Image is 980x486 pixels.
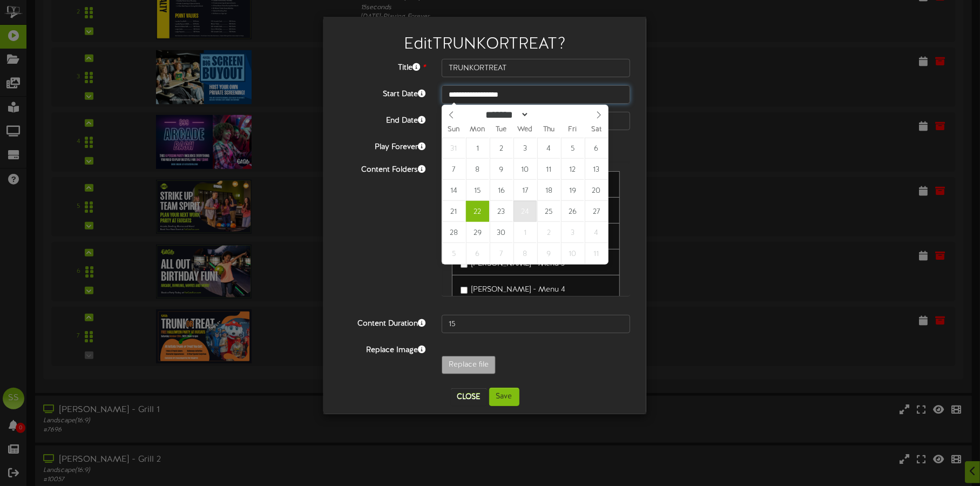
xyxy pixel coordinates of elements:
[461,261,468,268] input: [PERSON_NAME] - Menu 3
[466,222,489,243] span: September 29, 2025
[489,388,519,406] button: Save
[490,159,513,180] span: September 9, 2025
[490,243,513,264] span: October 7, 2025
[442,159,465,180] span: September 7, 2025
[490,222,513,243] span: September 30, 2025
[585,201,608,222] span: September 27, 2025
[513,126,537,133] span: Wed
[513,138,537,159] span: September 3, 2025
[585,159,608,180] span: September 13, 2025
[466,180,489,201] span: September 15, 2025
[585,243,608,264] span: October 11, 2025
[561,138,584,159] span: September 5, 2025
[442,243,465,264] span: October 5, 2025
[537,201,560,222] span: September 25, 2025
[585,222,608,243] span: October 4, 2025
[332,161,434,175] label: Content Folders
[332,85,434,100] label: Start Date
[461,287,468,294] input: [PERSON_NAME] - Menu 4
[442,126,466,133] span: Sun
[442,59,630,77] input: Title
[332,341,434,356] label: Replace Image
[537,126,560,133] span: Thu
[489,126,513,133] span: Tue
[471,286,565,294] span: [PERSON_NAME] - Menu 4
[561,243,584,264] span: October 10, 2025
[332,138,434,153] label: Play Forever
[332,315,434,329] label: Content Duration
[442,201,465,222] span: September 21, 2025
[585,138,608,159] span: September 6, 2025
[537,159,560,180] span: September 11, 2025
[466,243,489,264] span: October 6, 2025
[466,159,489,180] span: September 8, 2025
[442,222,465,243] span: September 28, 2025
[466,201,489,222] span: September 22, 2025
[332,59,434,73] label: Title
[561,201,584,222] span: September 26, 2025
[340,36,630,53] h2: Edit TRUNKORTREAT ?
[560,126,584,133] span: Fri
[537,243,560,264] span: October 9, 2025
[513,159,537,180] span: September 10, 2025
[513,243,537,264] span: October 8, 2025
[513,180,537,201] span: September 17, 2025
[537,222,560,243] span: October 2, 2025
[537,180,560,201] span: September 18, 2025
[442,138,465,159] span: August 31, 2025
[585,180,608,201] span: September 20, 2025
[442,180,465,201] span: September 14, 2025
[465,126,489,133] span: Mon
[442,315,630,333] input: 15
[584,126,608,133] span: Sat
[561,222,584,243] span: October 3, 2025
[451,388,487,406] button: Close
[466,138,489,159] span: September 1, 2025
[529,109,568,120] input: Year
[490,180,513,201] span: September 16, 2025
[561,159,584,180] span: September 12, 2025
[561,180,584,201] span: September 19, 2025
[537,138,560,159] span: September 4, 2025
[490,201,513,222] span: September 23, 2025
[332,112,434,126] label: End Date
[513,222,537,243] span: October 1, 2025
[513,201,537,222] span: September 24, 2025
[490,138,513,159] span: September 2, 2025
